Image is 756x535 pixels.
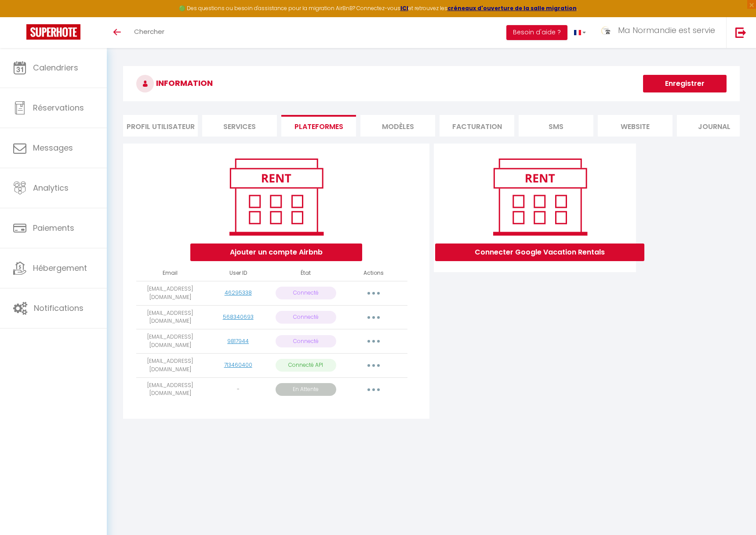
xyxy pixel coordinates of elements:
button: Connecter Google Vacation Rentals [435,244,644,261]
p: Connecté [276,287,336,299]
p: Connecté API [276,359,336,372]
span: Ma Normandie est servie [618,25,715,36]
span: Analytics [33,182,69,193]
img: rent.png [484,155,596,239]
a: 568340693 [223,313,254,321]
span: Chercher [134,27,164,36]
span: Hébergement [33,262,87,273]
span: Messages [33,142,73,153]
h3: INFORMATION [123,66,740,101]
span: Calendriers [33,62,78,73]
img: logout [735,27,746,38]
iframe: Chat [719,495,749,528]
button: Besoin d'aide ? [506,25,567,40]
li: Plateformes [281,115,356,137]
th: Actions [340,266,407,281]
a: ... Ma Normandie est servie [592,17,726,48]
li: Facturation [440,115,514,137]
span: Paiements [33,222,74,233]
li: SMS [519,115,593,137]
button: Ouvrir le widget de chat LiveChat [7,4,33,30]
img: ... [599,26,612,35]
button: Ajouter un compte Airbnb [190,244,362,261]
li: MODÈLES [360,115,435,137]
li: Profil Utilisateur [123,115,198,137]
li: Journal [677,115,752,137]
p: Connecté [276,335,336,348]
img: Super Booking [26,24,80,40]
td: [EMAIL_ADDRESS][DOMAIN_NAME] [136,305,204,329]
li: website [598,115,672,137]
p: En Attente [276,383,336,396]
div: - [207,385,268,394]
th: Email [136,266,204,281]
p: Connecté [276,311,336,324]
a: 9817944 [227,337,249,345]
a: 713460400 [224,361,252,369]
span: Réservations [33,102,84,113]
button: Enregistrer [643,75,727,92]
td: [EMAIL_ADDRESS][DOMAIN_NAME] [136,353,204,377]
img: rent.png [220,155,332,239]
th: User ID [204,266,272,281]
a: ICI [400,4,408,12]
td: [EMAIL_ADDRESS][DOMAIN_NAME] [136,281,204,305]
td: [EMAIL_ADDRESS][DOMAIN_NAME] [136,377,204,402]
li: Services [202,115,277,137]
th: État [272,266,340,281]
a: créneaux d'ouverture de la salle migration [447,4,577,12]
a: Chercher [127,17,171,48]
span: Notifications [34,303,84,314]
a: 46295338 [225,289,252,296]
td: [EMAIL_ADDRESS][DOMAIN_NAME] [136,329,204,354]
